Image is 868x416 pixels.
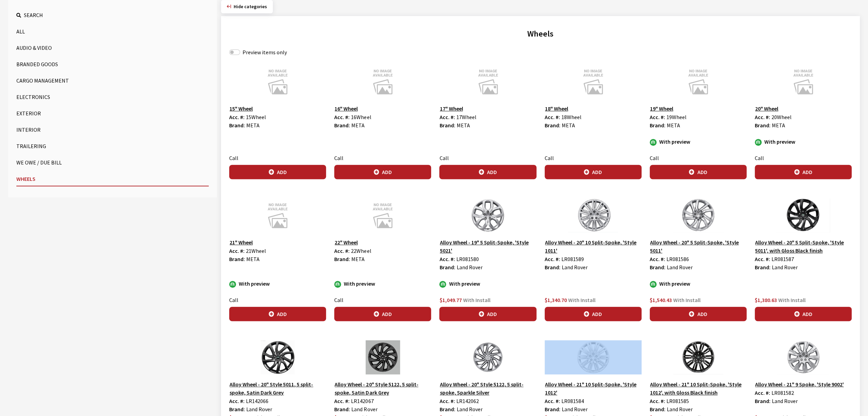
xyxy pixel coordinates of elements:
[246,406,272,413] span: Land Rover
[650,255,665,263] label: Acc. #:
[334,165,431,179] button: Add
[650,104,674,113] button: 19" Wheel
[334,104,358,113] button: 16" Wheel
[439,405,455,413] label: Brand:
[242,48,287,56] label: Preview items only
[772,264,798,271] span: Land Rover
[16,106,209,120] button: Exterior
[334,296,343,304] label: Call
[246,247,266,254] span: 21Wheel
[650,380,747,397] button: Alloy Wheel - 21" 10 Split-Spoke, 'Style 1012', with Gloss Black finish
[545,380,642,397] button: Alloy Wheel - 21" 10 Split-Spoke, 'Style 1012'
[439,279,536,288] div: With preview
[666,256,689,262] span: LR081586
[334,340,431,374] img: Image for Alloy Wheel - 20&quot; Style 5122, 5 split-spoke, Satin Dark Grey
[456,406,482,413] span: Land Rover
[334,64,431,99] img: Image for 16&quot; Wheel
[234,3,267,10] span: Click to hide category section.
[667,122,680,129] span: META
[755,198,852,232] img: Image for Alloy Wheel - 20&quot; 5 Split-Spoke, &#39;Style 5011&#39;, with Gloss Black finish
[650,340,747,374] img: Image for Alloy Wheel - 21&quot; 10 Split-Spoke, &#39;Style 1012&#39;, with Gloss Black finish
[351,406,377,413] span: Land Rover
[16,90,209,104] button: Electronics
[439,255,455,263] label: Acc. #:
[463,297,490,303] span: With Install
[229,340,326,374] img: Image for Alloy Wheel - 20&quot; Style 5011, 5 split-spoke, Satin Dark Grey
[439,113,455,121] label: Acc. #:
[771,389,794,396] span: LR081582
[351,247,371,254] span: 22Wheel
[561,256,584,262] span: LR081589
[568,297,595,303] span: With Install
[439,307,536,321] button: Add
[439,198,536,232] img: Image for Alloy Wheel - 19&quot; 5 Split-Spoke, &#39;Style 5021&#39;
[229,397,245,405] label: Acc. #:
[16,25,209,38] button: All
[456,122,470,129] span: META
[772,122,785,129] span: META
[246,114,266,120] span: 15Wheel
[16,57,209,71] button: Branded Goods
[16,156,209,169] button: We Owe / Due Bill
[229,121,245,129] label: Brand:
[561,398,584,404] span: LR081584
[545,104,569,113] button: 18" Wheel
[334,247,350,255] label: Acc. #:
[545,165,642,179] button: Add
[334,113,350,121] label: Acc. #:
[439,297,461,303] span: $1,049.77
[545,154,554,162] label: Call
[246,398,268,404] span: LR142066
[755,340,852,374] img: Image for Alloy Wheel - 21&quot; 9 Spoke, &#39;Style 9002&#39;
[334,238,358,247] button: 22" Wheel
[229,247,245,255] label: Acc. #:
[16,123,209,137] button: Interior
[16,172,209,186] button: Wheels
[650,64,747,99] img: Image for 19&quot; Wheel
[456,398,479,404] span: LR142062
[229,165,326,179] button: Add
[755,104,779,113] button: 20" Wheel
[545,255,560,263] label: Acc. #:
[650,263,665,271] label: Brand:
[229,307,326,321] button: Add
[650,397,665,405] label: Acc. #:
[666,398,689,404] span: LR081585
[755,397,770,405] label: Brand:
[545,397,560,405] label: Acc. #:
[650,405,665,413] label: Brand:
[439,263,455,271] label: Brand:
[755,389,770,397] label: Acc. #:
[650,238,747,255] button: Alloy Wheel - 20" 5 Split-Spoke, 'Style 5011'
[229,279,326,288] div: With preview
[334,154,343,162] label: Call
[229,113,245,121] label: Acc. #:
[772,398,798,404] span: Land Rover
[439,340,536,374] img: Image for Alloy Wheel - 20&quot; Style 5122, 5 split-spoke, Sparkle Silver
[334,307,431,321] button: Add
[667,406,693,413] span: Land Rover
[755,138,852,146] div: With preview
[755,238,852,255] button: Alloy Wheel - 20" 5 Split-Spoke, 'Style 5011', with Gloss Black finish
[650,198,747,232] img: Image for Alloy Wheel - 20&quot; 5 Split-Spoke, &#39;Style 5011&#39;
[650,154,659,162] label: Call
[755,113,770,121] label: Acc. #:
[778,297,806,303] span: With Install
[545,297,567,303] span: $1,340.70
[545,64,642,99] img: Image for 18&quot; Wheel
[16,139,209,153] button: Trailering
[229,405,245,413] label: Brand:
[650,121,665,129] label: Brand:
[545,198,642,232] img: Image for Alloy Wheel - 20&quot; 10 Split-Spoke, &#39;Style 1011&#39;
[439,154,448,162] label: Call
[650,113,665,121] label: Acc. #:
[439,165,536,179] button: Add
[351,256,365,262] span: META
[334,255,350,263] label: Brand:
[334,279,431,288] div: With preview
[650,138,747,146] div: With preview
[545,307,642,321] button: Add
[755,255,770,263] label: Acc. #:
[545,121,560,129] label: Brand:
[439,121,455,129] label: Brand:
